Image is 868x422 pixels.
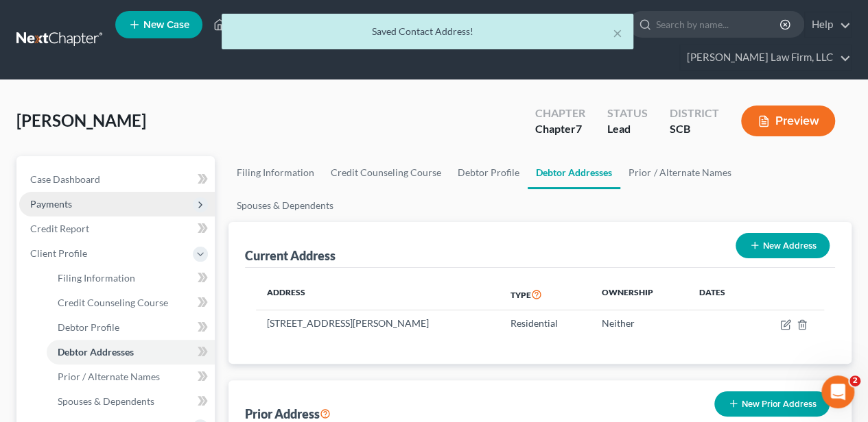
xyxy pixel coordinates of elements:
[228,156,322,189] a: Filing Information
[535,121,585,137] div: Chapter
[680,45,851,70] a: [PERSON_NAME] Law Firm, LLC
[47,340,215,364] a: Debtor Addresses
[500,279,591,310] th: Type
[58,272,135,284] span: Filing Information
[233,25,622,38] div: Saved Contact Address!
[16,110,146,130] span: [PERSON_NAME]
[354,12,459,37] a: Directory Cases
[613,25,622,41] button: ×
[58,371,160,382] span: Prior / Alternate Names
[30,223,89,234] span: Credit Report
[849,375,860,386] span: 2
[741,105,835,136] button: Preview
[449,156,528,189] a: Debtor Profile
[47,389,215,414] a: Spouses & Dependents
[30,198,72,210] span: Payments
[58,321,119,333] span: Debtor Profile
[528,156,620,189] a: Debtor Addresses
[207,12,265,37] a: Home
[736,233,830,258] button: New Address
[688,279,752,310] th: Dates
[591,310,688,336] td: Neither
[47,266,215,290] a: Filing Information
[228,189,342,222] a: Spouses & Dependents
[245,247,336,264] div: Current Address
[58,297,168,308] span: Credit Counseling Course
[30,173,100,185] span: Case Dashboard
[58,395,154,407] span: Spouses & Dependents
[245,406,331,422] div: Prior Address
[670,105,719,121] div: District
[30,247,87,259] span: Client Profile
[656,12,782,37] input: Search by name...
[535,105,585,121] div: Chapter
[322,156,449,189] a: Credit Counseling Course
[607,121,648,137] div: Lead
[256,310,499,336] td: [STREET_ADDRESS][PERSON_NAME]
[19,216,215,241] a: Credit Report
[47,364,215,389] a: Prior / Alternate Names
[620,156,739,189] a: Prior / Alternate Names
[256,279,499,310] th: Address
[607,105,648,121] div: Status
[58,346,134,358] span: Debtor Addresses
[19,167,215,192] a: Case Dashboard
[47,315,215,340] a: Debtor Profile
[714,391,830,417] button: New Prior Address
[576,122,582,135] span: 7
[459,12,536,37] a: Payments
[805,12,851,37] a: Help
[670,121,719,137] div: SCB
[47,290,215,315] a: Credit Counseling Course
[500,310,591,336] td: Residential
[591,279,688,310] th: Ownership
[265,12,354,37] a: Client Portal
[821,375,854,408] iframe: Intercom live chat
